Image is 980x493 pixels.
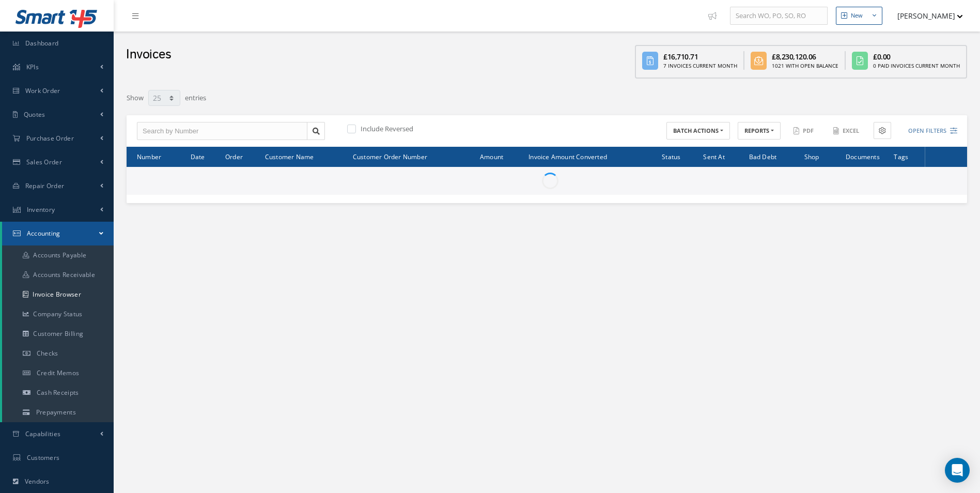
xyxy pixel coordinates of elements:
button: [PERSON_NAME] [888,6,963,26]
button: New [836,7,882,25]
span: Number [137,151,161,161]
span: Customer Name [265,151,314,161]
a: Invoice Browser [2,285,114,304]
label: entries [185,89,206,103]
button: BATCH ACTIONS [666,122,730,140]
span: Sent At [703,151,724,161]
span: Work Order [25,86,60,95]
span: Checks [37,349,58,358]
input: Search by Number [137,122,307,141]
span: Bad Debt [749,151,777,161]
button: Open Filters [899,122,957,140]
span: Purchase Order [26,134,74,143]
span: Order [225,151,243,161]
span: Prepayments [36,408,76,417]
span: Documents [846,151,880,161]
span: Status [662,151,680,161]
span: Date [191,151,205,161]
div: £8,230,120.06 [772,51,838,62]
a: Cash Receipts [2,383,114,403]
button: PDF [788,122,820,140]
div: Open Intercom Messenger [945,458,970,483]
span: Dashboard [25,39,59,48]
span: Tags [894,151,908,161]
div: £0.00 [873,51,960,62]
span: Quotes [24,110,45,119]
div: 0 Paid Invoices Current Month [873,62,960,70]
a: Accounts Receivable [2,265,114,285]
span: Inventory [27,205,55,214]
div: Include Reversed [345,124,547,136]
span: Accounting [27,229,60,238]
div: 7 Invoices Current Month [663,62,737,70]
a: Prepayments [2,403,114,422]
div: £16,710.71 [663,51,737,62]
input: Search WO, PO, SO, RO [730,7,828,25]
label: Show [127,89,144,103]
button: REPORTS [738,122,781,140]
span: Customer Order Number [353,151,427,161]
span: Amount [480,151,503,161]
span: KPIs [26,63,39,71]
span: Shop [804,151,819,161]
span: Sales Order [26,158,62,166]
span: Repair Order [25,181,65,190]
button: Excel [828,122,866,140]
a: Accounting [2,222,114,245]
span: Capabilities [25,429,61,438]
span: Customers [27,453,60,462]
a: Accounts Payable [2,245,114,265]
a: Company Status [2,304,114,324]
span: Invoice Amount Converted [528,151,607,161]
a: Checks [2,344,114,363]
span: Credit Memos [37,368,80,377]
span: Cash Receipts [37,388,79,397]
a: Credit Memos [2,363,114,383]
h2: Invoices [126,47,171,63]
div: New [851,11,863,20]
a: Customer Billing [2,324,114,344]
span: Vendors [25,477,50,486]
div: 1021 With Open Balance [772,62,838,70]
label: Include Reversed [358,124,413,133]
